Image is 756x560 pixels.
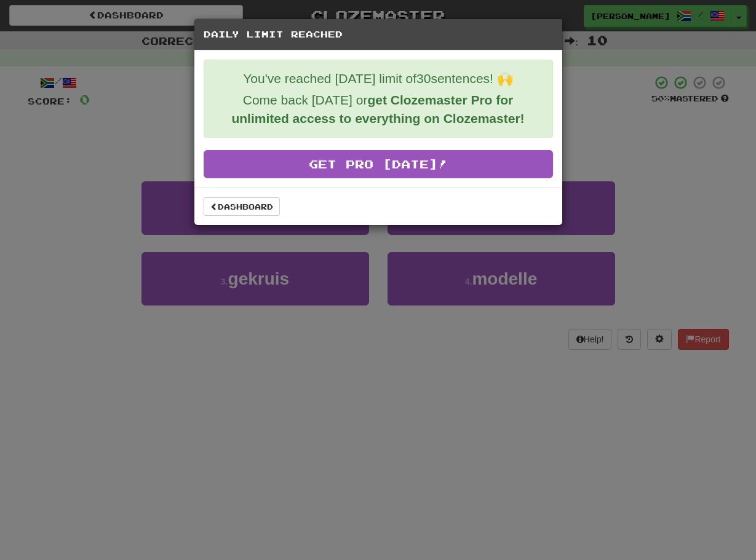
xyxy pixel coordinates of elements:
[213,69,543,88] p: You've reached [DATE] limit of 30 sentences! 🙌
[231,93,524,125] strong: get Clozemaster Pro for unlimited access to everything on Clozemaster!
[213,91,543,128] p: Come back [DATE] or
[204,197,280,216] a: Dashboard
[204,150,553,178] a: Get Pro [DATE]!
[204,28,553,41] h5: Daily Limit Reached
